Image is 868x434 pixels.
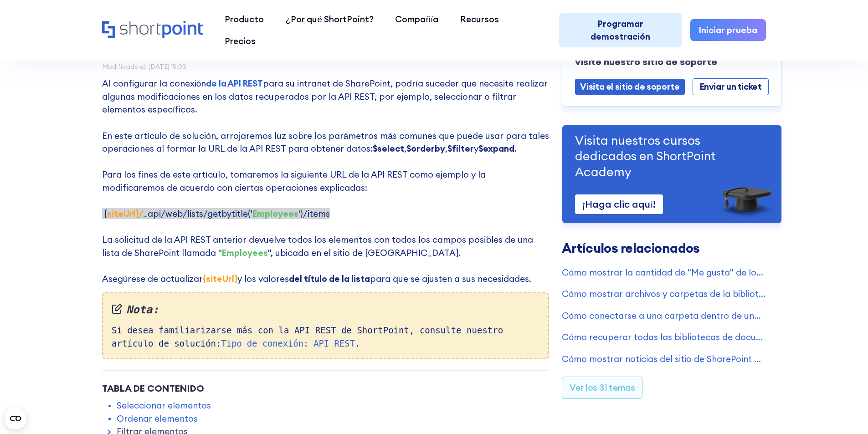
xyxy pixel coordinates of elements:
a: Producto [214,9,275,31]
a: Cómo recuperar todas las bibliotecas de documentos de una colección de sitios mediante ShortPoint... [562,331,766,344]
font: y [474,143,478,154]
font: $orderby [406,143,445,154]
font: Ver los 31 temas [570,382,635,393]
font: Employees [222,247,268,258]
a: Cómo mostrar noticias del sitio de SharePoint mediante el tipo de conexión API REST de ShortPoint [562,352,766,366]
font: para que se ajusten a sus necesidades. [370,273,531,284]
font: Para los fines de este artículo, tomaremos la siguiente URL de la API REST como ejemplo y la modi... [102,169,486,193]
font: del título de la lista [289,273,370,284]
iframe: Widget de chat [704,328,868,434]
font: {siteUrl} [203,273,237,284]
font: Tabla de contenido [102,383,204,394]
a: Tipo de conexión: API REST [221,338,355,348]
a: de la API REST [206,78,262,89]
font: $select [373,143,404,154]
font: ‍ { [102,208,107,219]
font: _api/web/lists/getbytitle(' [143,208,252,219]
font: Ordenar elementos [117,413,198,424]
font: Compañía [395,14,438,25]
a: ¿Por qué ShortPoint? [275,9,385,31]
font: para su intranet de SharePoint, podría suceder que necesite realizar algunas modificaciones en lo... [102,78,548,115]
font: $expand [478,143,514,154]
a: Programar demostración [559,13,682,47]
font: ¡Haga clic aquí! [582,198,656,210]
a: Cómo mostrar la cantidad de "Me gusta" de los elementos de lista de SharePoint [562,266,766,279]
font: Nota: [126,303,159,316]
font: Artículos relacionados [562,239,699,256]
font: y los valores [237,273,289,284]
font: Asegúrese de actualizar [102,273,203,284]
font: Recursos [460,14,499,25]
font: Si desea familiarizarse más con la API REST de ShortPoint, consulte nuestro artículo de solución: [112,325,503,348]
font: Iniciar prueba [699,25,757,36]
button: Abrir el widget CMP [5,408,26,429]
font: Precios [225,36,256,46]
font: La solicitud de la API REST anterior devuelve todos los elementos con todos los campos posibles d... [102,234,533,258]
a: Precios [214,30,267,52]
a: Ver los 31 temas [562,376,642,399]
font: , [404,143,406,154]
a: Hogar [102,21,203,40]
font: siteUrl}/ [107,208,143,219]
font: Seleccionar elementos [117,400,211,411]
a: Seleccionar elementos [117,399,211,412]
font: Employees [252,208,298,219]
font: ')/items [298,208,330,219]
font: Programar demostración [591,18,650,42]
a: ¡Haga clic aquí! [575,194,663,214]
a: Cómo conectarse a una carpeta dentro de una biblioteca de documentos mediante la API REST [562,309,766,322]
font: Al configurar la conexión [102,78,206,89]
font: $filter [447,143,474,154]
a: Cómo mostrar archivos y carpetas de la biblioteca de documentos en un elemento ShortPoint [562,287,766,301]
a: Recursos [449,9,510,31]
font: , [445,143,447,154]
font: visite nuestro sitio de soporte [575,55,717,67]
a: Visita el sitio de soporte [575,78,684,94]
a: Enviar un ticket [693,78,769,95]
font: Producto [225,14,264,25]
font: . [514,143,517,154]
a: Ordenar elementos [117,412,198,425]
a: Iniciar prueba [690,19,766,41]
font: ", ubicada en el sitio de [GEOGRAPHIC_DATA]. [268,247,461,258]
font: . [354,338,360,348]
font: Visita el sitio de soporte [580,81,679,92]
font: Modificado el: [DATE] 15:03 [102,62,186,71]
font: ¿Por qué ShortPoint? [286,14,374,25]
font: Enviar un ticket [700,81,762,92]
a: Compañía [385,9,450,31]
font: Visita nuestros cursos dedicados en ShortPoint Academy [575,132,716,179]
font: En este artículo de solución, arrojaremos luz sobre los parámetros más comunes que puede usar par... [102,130,549,154]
